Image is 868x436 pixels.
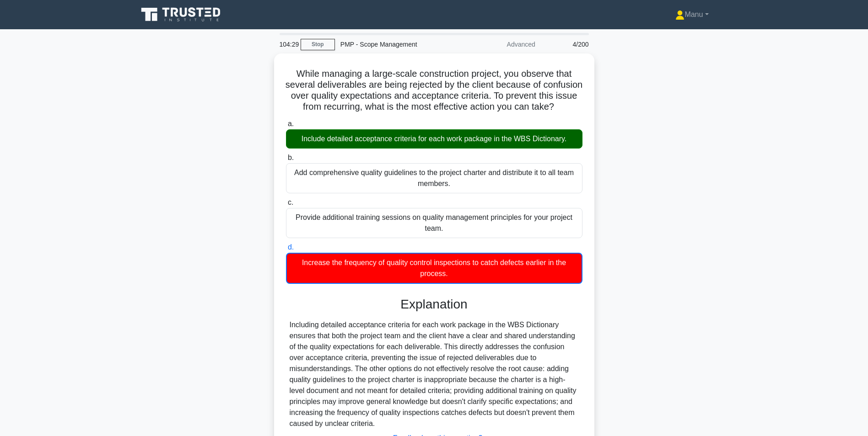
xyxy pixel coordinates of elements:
[288,120,294,128] span: a.
[290,319,579,429] div: Including detailed acceptance criteria for each work package in the WBS Dictionary ensures that b...
[653,5,730,24] a: Manu
[461,35,541,53] div: Advanced
[288,243,294,251] span: d.
[301,39,335,50] a: Stop
[335,35,461,53] div: PMP - Scope Management
[541,35,594,53] div: 4/200
[288,154,294,161] span: b.
[288,198,293,206] span: c.
[291,297,577,312] h3: Explanation
[285,68,583,113] h5: While managing a large-scale construction project, you observe that several deliverables are bein...
[274,35,301,53] div: 104:29
[286,129,582,149] div: Include detailed acceptance criteria for each work package in the WBS Dictionary.
[286,208,582,238] div: Provide additional training sessions on quality management principles for your project team.
[286,253,582,284] div: Increase the frequency of quality control inspections to catch defects earlier in the process.
[286,163,582,193] div: Add comprehensive quality guidelines to the project charter and distribute it to all team members.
